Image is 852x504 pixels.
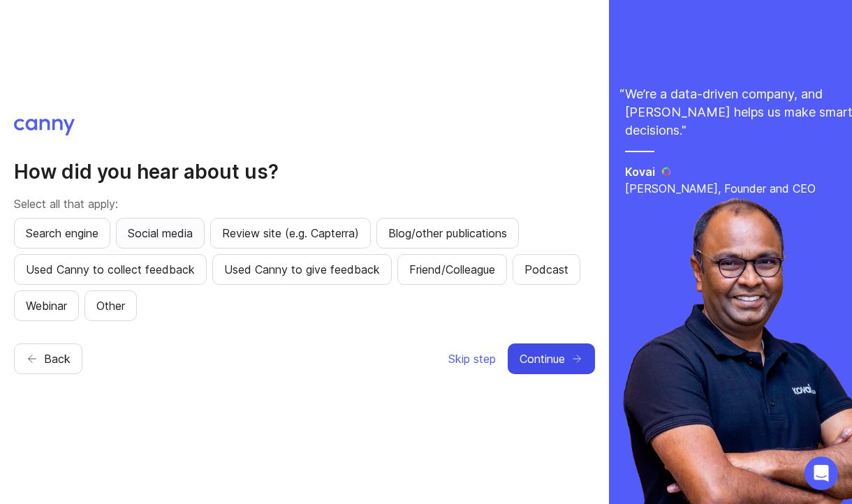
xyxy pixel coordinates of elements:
[116,218,205,249] button: Social media
[409,261,495,278] span: Friend/Colleague
[222,225,359,242] span: Review site (e.g. Capterra)
[14,195,595,212] p: Select all that apply:
[448,343,497,374] button: Skip step
[128,225,193,242] span: Social media
[212,254,392,285] button: Used Canny to give feedback
[26,297,67,314] span: Webinar
[224,261,380,278] span: Used Canny to give feedback
[513,254,580,285] button: Podcast
[14,218,110,249] button: Search engine
[388,225,507,242] span: Blog/other publications
[14,254,207,285] button: Used Canny to collect feedback
[85,290,137,321] button: Other
[14,159,595,184] h2: How did you hear about us?
[397,254,507,285] button: Friend/Colleague
[805,457,838,490] div: Open Intercom Messenger
[96,297,125,314] span: Other
[26,261,195,278] span: Used Canny to collect feedback
[508,343,595,374] button: Continue
[661,166,673,177] img: Kovai logo
[44,350,71,367] span: Back
[625,163,655,180] h5: Kovai
[210,218,371,249] button: Review site (e.g. Capterra)
[376,218,519,249] button: Blog/other publications
[26,225,98,242] span: Search engine
[520,350,565,367] span: Continue
[14,343,82,374] button: Back
[448,350,496,367] span: Skip step
[14,290,79,321] button: Webinar
[524,261,568,278] span: Podcast
[14,119,75,135] img: Canny logo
